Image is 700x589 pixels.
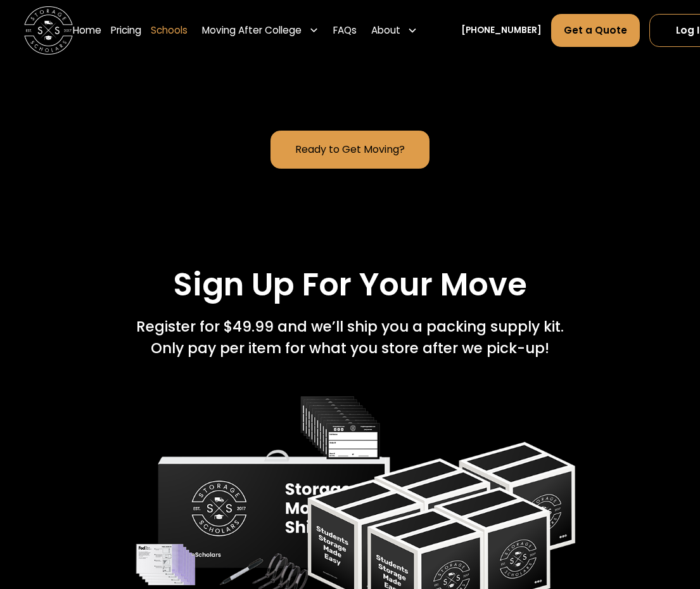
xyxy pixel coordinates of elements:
a: Home [73,13,101,48]
h2: Sign Up For Your Move [173,266,527,304]
a: Schools [151,13,188,48]
div: About [366,13,422,48]
div: Moving After College [198,13,324,48]
a: FAQs [333,13,357,48]
img: Storage Scholars main logo [24,6,73,55]
a: [PHONE_NUMBER] [461,24,542,37]
div: Register for $49.99 and we’ll ship you a packing supply kit. Only pay per item for what you store... [136,316,564,359]
div: Moving After College [202,23,302,37]
a: Get a Quote [551,14,640,47]
a: Pricing [111,13,141,48]
a: home [24,6,73,55]
div: About [371,23,400,37]
a: Ready to Get Moving? [270,131,430,169]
